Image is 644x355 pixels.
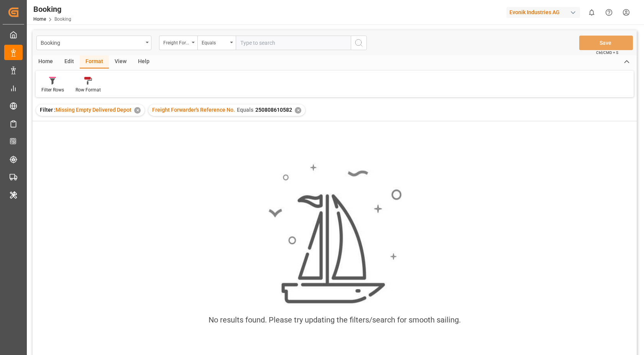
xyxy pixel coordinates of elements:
[237,107,253,113] span: Equals
[109,55,132,68] div: View
[59,55,80,68] div: Edit
[506,7,580,18] div: Evonik Industries AG
[36,36,151,50] button: open menu
[132,55,155,68] div: Help
[163,37,189,46] div: Freight Forwarder's Reference No.
[40,107,56,113] span: Filter :
[268,163,402,305] img: smooth_sailing.jpeg
[134,107,141,114] div: ✕
[33,16,46,22] a: Home
[80,55,109,68] div: Format
[33,55,59,68] div: Home
[202,37,228,46] div: Equals
[351,36,367,50] button: search button
[600,4,618,21] button: Help Center
[579,36,633,50] button: Save
[152,107,235,113] span: Freight Forwarder's Reference No.
[159,36,197,50] button: open menu
[295,107,301,114] div: ✕
[41,37,143,47] div: Booking
[506,5,583,20] button: Evonik Industries AG
[236,36,351,50] input: Type to search
[596,50,618,55] span: Ctrl/CMD + S
[583,4,600,21] button: show 0 new notifications
[197,36,236,50] button: open menu
[255,107,292,113] span: 250808610582
[33,3,71,15] div: Booking
[56,107,131,113] span: Missing Empty Delivered Depot
[76,86,101,93] div: Row Format
[209,314,461,326] div: No results found. Please try updating the filters/search for smooth sailing.
[41,86,64,93] div: Filter Rows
